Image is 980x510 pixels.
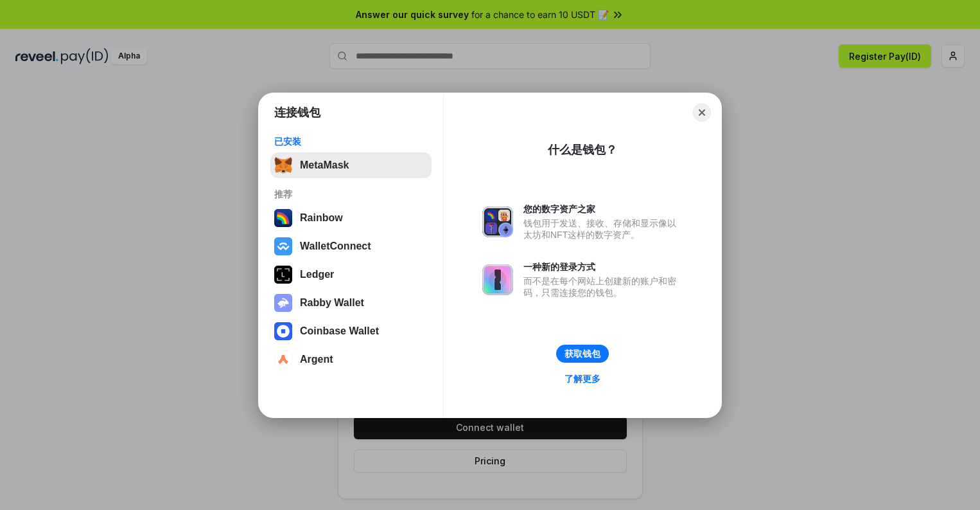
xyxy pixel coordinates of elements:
button: MetaMask [270,152,432,178]
img: svg+xml,%3Csvg%20xmlns%3D%22http%3A%2F%2Fwww.w3.org%2F2000%2Fsvg%22%20fill%3D%22none%22%20viewBox... [482,264,513,295]
img: svg+xml,%3Csvg%20xmlns%3D%22http%3A%2F%2Fwww.w3.org%2F2000%2Fsvg%22%20fill%3D%22none%22%20viewBox... [274,294,292,312]
div: 一种新的登录方式 [523,261,683,273]
img: svg+xml,%3Csvg%20width%3D%2228%22%20height%3D%2228%22%20viewBox%3D%220%200%2028%2028%22%20fill%3D... [274,351,292,369]
div: Rabby Wallet [300,297,364,309]
div: 钱包用于发送、接收、存储和显示像以太坊和NFT这样的数字资产。 [523,217,683,241]
img: svg+xml,%3Csvg%20width%3D%2228%22%20height%3D%2228%22%20viewBox%3D%220%200%2028%2028%22%20fill%3D... [274,237,292,255]
a: 了解更多 [557,370,608,387]
button: Coinbase Wallet [270,318,432,344]
div: 什么是钱包？ [548,142,617,158]
div: Coinbase Wallet [300,325,379,337]
div: MetaMask [300,159,349,171]
div: 推荐 [274,188,428,200]
button: Ledger [270,262,432,287]
div: 已安装 [274,136,428,147]
div: 您的数字资产之家 [523,203,683,215]
h1: 连接钱包 [274,105,320,120]
img: svg+xml,%3Csvg%20width%3D%22120%22%20height%3D%22120%22%20viewBox%3D%220%200%20120%20120%22%20fil... [274,209,292,227]
div: Rainbow [300,212,343,224]
button: Rainbow [270,205,432,231]
img: svg+xml,%3Csvg%20xmlns%3D%22http%3A%2F%2Fwww.w3.org%2F2000%2Fsvg%22%20fill%3D%22none%22%20viewBox... [482,206,513,237]
button: Close [693,104,711,122]
img: svg+xml,%3Csvg%20xmlns%3D%22http%3A%2F%2Fwww.w3.org%2F2000%2Fsvg%22%20width%3D%2228%22%20height%3... [274,266,292,284]
button: WalletConnect [270,233,432,259]
img: svg+xml,%3Csvg%20width%3D%2228%22%20height%3D%2228%22%20viewBox%3D%220%200%2028%2028%22%20fill%3D... [274,322,292,340]
button: Rabby Wallet [270,290,432,316]
img: svg+xml,%3Csvg%20fill%3D%22none%22%20height%3D%2233%22%20viewBox%3D%220%200%2035%2033%22%20width%... [274,156,292,174]
button: Argent [270,347,432,372]
div: Argent [300,354,333,365]
button: 获取钱包 [556,345,609,363]
div: 获取钱包 [564,348,600,360]
div: WalletConnect [300,241,371,252]
div: Ledger [300,269,334,280]
div: 而不是在每个网站上创建新的账户和密码，只需连接您的钱包。 [523,275,683,298]
div: 了解更多 [564,373,600,385]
